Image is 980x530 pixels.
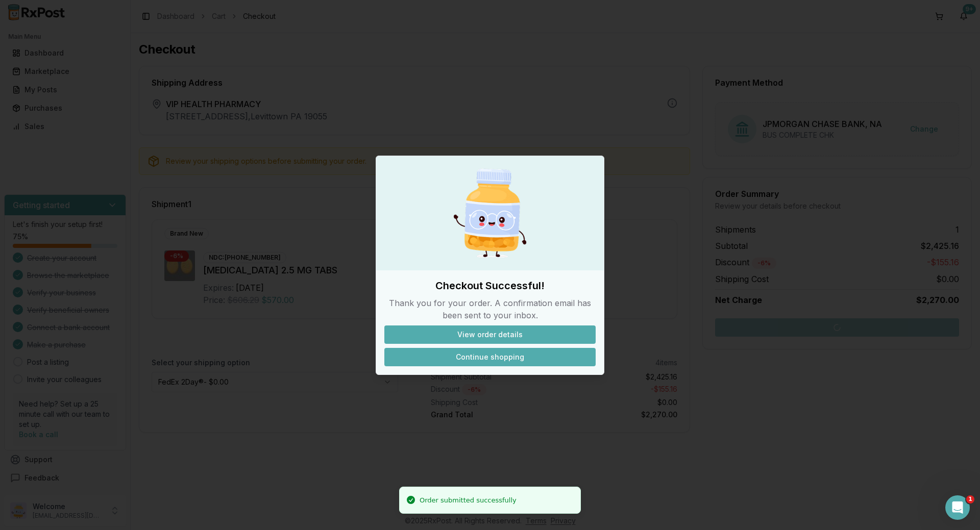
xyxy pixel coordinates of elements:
span: 1 [966,495,974,503]
iframe: Intercom live chat [945,495,970,520]
p: Thank you for your order. A confirmation email has been sent to your inbox. [384,297,596,321]
h2: Checkout Successful! [384,279,596,293]
img: Happy Pill Bottle [441,164,539,262]
button: Continue shopping [384,348,596,366]
button: View order details [384,325,596,344]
